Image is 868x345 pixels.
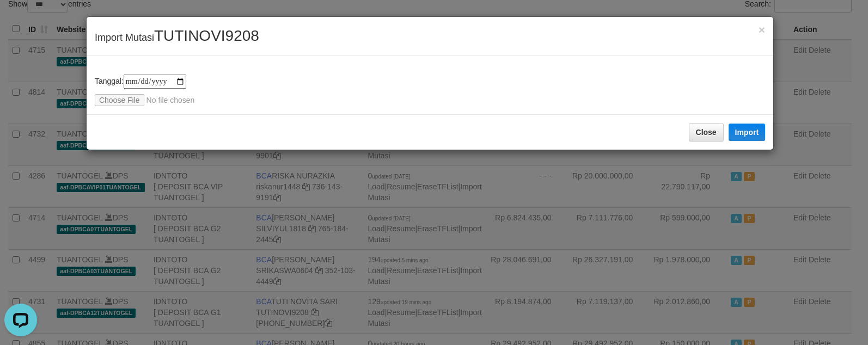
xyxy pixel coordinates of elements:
div: Tanggal: [95,75,765,106]
button: Open LiveChat chat widget [4,4,37,37]
span: TUTINOVI9208 [154,27,259,44]
span: Import Mutasi [95,32,259,43]
span: × [759,23,765,36]
button: Import [729,124,766,141]
button: Close [759,24,765,35]
button: Close [689,123,724,141]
